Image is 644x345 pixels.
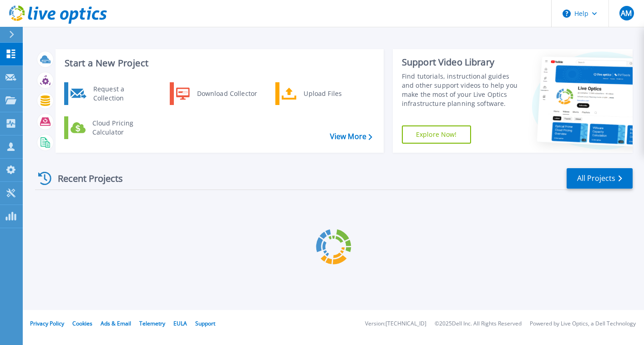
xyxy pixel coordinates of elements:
[88,119,155,137] div: Cloud Pricing Calculator
[65,58,372,68] h3: Start a New Project
[139,320,165,327] a: Telemetry
[170,82,263,105] a: Download Collector
[402,125,471,144] a: Explore Now!
[89,85,155,103] div: Request a Collection
[435,321,522,327] li: © 2025 Dell Inc. All Rights Reserved
[299,85,366,103] div: Upload Files
[567,168,633,189] a: All Projects
[195,320,215,327] a: Support
[35,167,135,190] div: Recent Projects
[402,72,522,108] div: Find tutorials, instructional guides and other support videos to help you make the most of your L...
[64,116,157,139] a: Cloud Pricing Calculator
[530,321,636,327] li: Powered by Live Optics, a Dell Technology
[72,320,92,327] a: Cookies
[64,82,157,105] a: Request a Collection
[365,321,426,327] li: Version: [TECHNICAL_ID]
[193,85,261,103] div: Download Collector
[173,320,187,327] a: EULA
[330,132,372,141] a: View More
[275,82,369,105] a: Upload Files
[30,320,64,327] a: Privacy Policy
[402,56,522,68] div: Support Video Library
[101,320,131,327] a: Ads & Email
[621,10,632,17] span: AM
